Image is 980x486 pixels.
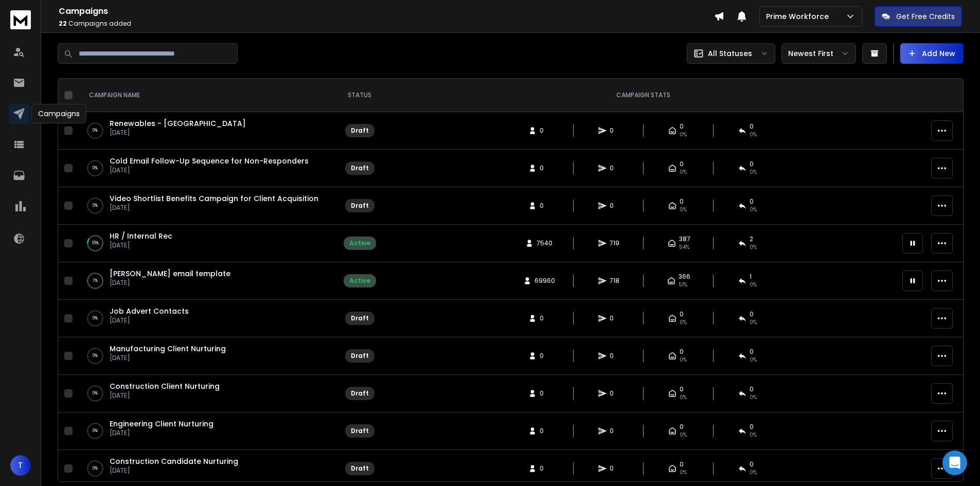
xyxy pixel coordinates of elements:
td: 0%Construction Client Nurturing[DATE] [77,375,329,412]
div: Draft [351,352,369,360]
th: CAMPAIGN NAME [77,79,329,112]
span: 54 % [679,243,689,251]
span: 0 [610,202,620,210]
p: [DATE] [110,279,230,287]
span: 0 [680,423,684,431]
span: 718 [610,277,620,285]
p: 0 % [93,201,98,211]
td: 0%Manufacturing Client Nurturing[DATE] [77,337,329,375]
a: Construction Candidate Nurturing [110,456,238,466]
span: 0 [610,352,620,360]
th: CAMPAIGN STATS [390,79,896,112]
p: 0 % [93,163,98,173]
span: 0% [680,393,687,402]
div: Draft [351,389,369,398]
span: 0 % [750,281,757,289]
td: 0%Job Advert Contacts[DATE] [77,300,329,337]
span: 0 [750,122,754,131]
a: Video Shortlist Benefits Campaign for Client Acquisition [110,193,318,204]
button: Add New [900,43,964,64]
a: Job Advert Contacts [110,306,189,316]
span: 0% [750,318,757,327]
span: 387 [679,235,690,243]
td: 1%[PERSON_NAME] email template[DATE] [77,262,329,300]
p: [DATE] [110,429,213,437]
td: 0%Video Shortlist Benefits Campaign for Client Acquisition[DATE] [77,187,329,225]
span: 0 [680,385,684,393]
th: STATUS [329,79,390,112]
div: Draft [351,314,369,322]
p: 1 % [93,276,98,286]
a: Renewables - [GEOGRAPHIC_DATA] [110,118,246,129]
span: 0 [540,314,550,322]
span: 0 % [750,243,757,251]
div: Active [349,277,370,285]
span: 0% [680,431,687,439]
div: Campaigns [31,104,86,123]
span: 0 [750,385,754,393]
span: 0 [750,348,754,356]
button: Get Free Credits [875,6,962,27]
span: 0 [540,352,550,360]
p: [DATE] [110,241,172,249]
span: 0 [540,164,550,172]
button: T [10,455,31,476]
div: Draft [351,202,369,210]
span: 0 [610,389,620,398]
span: 0 [750,310,754,318]
div: Open Intercom Messenger [942,451,967,475]
div: Draft [351,164,369,172]
p: 0 % [93,125,98,136]
span: 0% [680,318,687,327]
span: 0 [750,423,754,431]
a: HR / Internal Rec [110,231,172,241]
a: Engineering Client Nurturing [110,419,213,429]
p: 0 % [93,426,98,436]
p: 0 % [93,313,98,323]
span: 2 [750,235,753,243]
a: [PERSON_NAME] email template [110,268,230,279]
span: 719 [610,239,620,247]
span: 69960 [534,277,555,285]
span: 0% [750,393,757,402]
span: 0 [680,310,684,318]
span: 0% [750,469,757,477]
p: [DATE] [110,391,220,400]
span: 0% [680,469,687,477]
span: 366 [679,273,690,281]
span: 51 % [679,281,687,289]
span: 0 [610,164,620,172]
a: Manufacturing Client Nurturing [110,344,226,354]
span: 0 [610,464,620,473]
a: Cold Email Follow-Up Sequence for Non-Responders [110,156,309,166]
h1: Campaigns [59,5,714,17]
span: 0 [540,389,550,398]
td: 0%Renewables - [GEOGRAPHIC_DATA][DATE] [77,112,329,150]
div: Draft [351,427,369,435]
span: 0% [680,131,687,139]
p: [DATE] [110,166,309,174]
span: 0 [750,197,754,206]
span: 0% [750,206,757,214]
span: 0% [680,356,687,364]
span: 0 [680,160,684,168]
span: 0% [750,168,757,176]
span: 0% [680,206,687,214]
p: [DATE] [110,354,226,362]
span: 0% [680,168,687,176]
button: Newest First [781,43,856,64]
p: [DATE] [110,129,246,137]
span: 0 [610,427,620,435]
span: 0 [540,427,550,435]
